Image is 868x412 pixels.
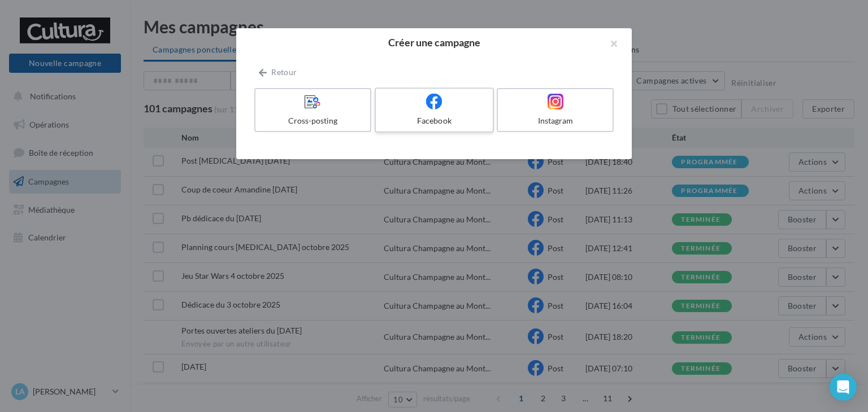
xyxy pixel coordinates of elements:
[380,115,488,126] div: Facebook
[254,65,301,79] button: Retour
[502,115,608,126] div: Instagram
[254,37,614,47] h2: Créer une campagne
[830,374,857,401] div: Open Intercom Messenger
[260,115,366,126] div: Cross-posting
